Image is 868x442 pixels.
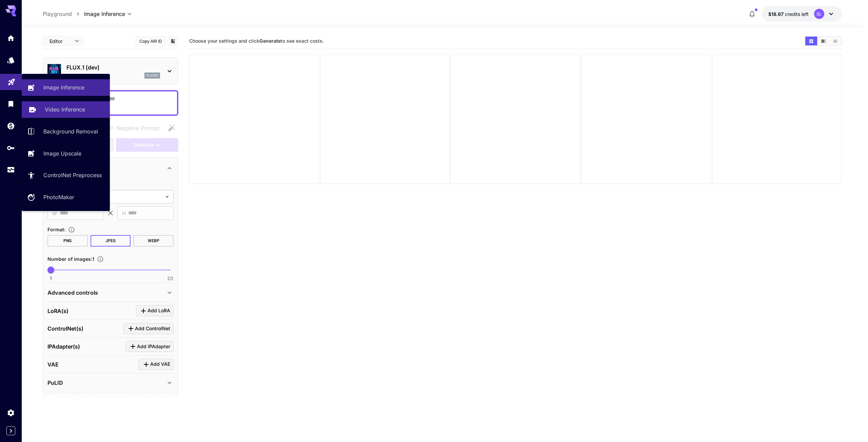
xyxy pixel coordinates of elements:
button: Show images in video view [817,37,829,45]
p: PhotoMaker [43,193,74,201]
div: $18.97126 [768,10,809,18]
button: Copy AIR ID [135,36,166,46]
p: ControlNet(s) [47,324,83,333]
button: Click to add LoRA [136,305,174,316]
p: Playground [43,10,72,18]
button: PNG [47,235,88,247]
p: LoRA(s) [47,307,68,315]
div: Library [7,100,15,108]
button: Specify how many images to generate in a single request. Each image generation will be charged se... [94,256,106,262]
b: Generate [259,38,281,44]
span: Negative Prompt [116,124,159,132]
span: 20 [167,275,173,282]
span: Number of images : 1 [47,256,94,262]
p: Video Inference [45,105,85,113]
div: API Keys [7,144,15,152]
span: Image Inference [84,10,125,18]
nav: breadcrumb [43,10,84,18]
a: Image Upscale [22,145,110,162]
span: Add IPAdapter [137,342,170,351]
a: Image Inference [22,79,110,96]
span: 1 [50,275,52,282]
button: Add to library [170,37,176,45]
span: Choose your settings and click to see exact costs. [189,38,324,44]
p: Image Inference [43,83,84,91]
button: WEBP [133,235,174,247]
p: Background Removal [43,127,98,135]
button: Expand sidebar [6,426,15,435]
p: Image Upscale [43,149,81,157]
span: $18.97 [768,11,785,17]
button: Click to add ControlNet [123,323,174,334]
div: SL [814,9,824,19]
button: Click to add IPAdapter [125,341,174,352]
span: Editor [50,38,71,45]
button: $18.97126 [762,6,842,22]
p: FLUX.1 [dev] [66,63,160,71]
div: Wallet [7,122,15,130]
a: PhotoMaker [22,189,110,206]
button: Show images in grid view [805,37,817,45]
div: Models [7,56,15,64]
p: PuLID [47,379,63,387]
a: Video Inference [22,101,110,118]
span: Format : [47,227,65,232]
p: VAE [47,360,59,369]
span: credits left [785,11,809,17]
button: JPEG [91,235,131,247]
span: Add LoRA [147,307,170,315]
p: flux1d [146,73,158,78]
div: Usage [7,166,15,174]
span: Negative prompts are not compatible with the selected model. [103,124,165,132]
a: Background Removal [22,123,110,140]
span: Add VAE [150,360,170,369]
button: Click to add VAE [139,359,174,370]
p: ControlNet Preprocess [43,171,102,179]
div: Playground [7,76,16,84]
a: ControlNet Preprocess [22,167,110,184]
span: H [122,209,125,217]
span: W [52,209,57,217]
span: Add ControlNet [135,324,170,333]
div: Show images in grid viewShow images in video viewShow images in list view [805,36,842,46]
p: Advanced controls [47,289,98,297]
div: Settings [7,408,15,417]
p: IPAdapter(s) [47,342,80,351]
button: Show images in list view [829,37,841,45]
button: Choose the file format for the output image. [65,226,78,233]
div: Home [7,34,15,42]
